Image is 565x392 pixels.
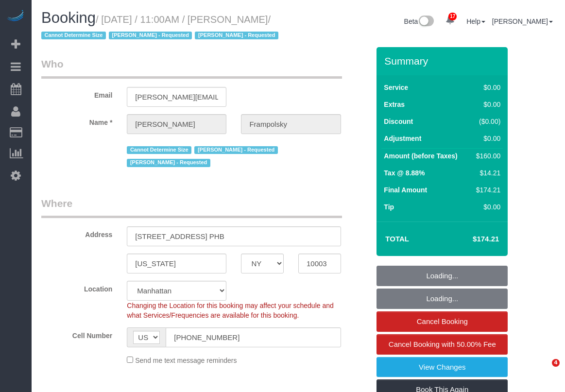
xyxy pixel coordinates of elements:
[6,10,25,23] img: Automaid Logo
[34,226,120,239] label: Address
[41,57,342,79] legend: Who
[166,327,341,347] input: Cell Number
[127,254,226,273] input: City
[384,100,405,109] label: Extras
[34,114,120,127] label: Name *
[41,14,281,41] small: / [DATE] / 11:00AM / [PERSON_NAME]
[389,340,496,348] span: Cancel Booking with 50.00% Fee
[472,185,500,195] div: $174.21
[384,151,457,161] label: Amount (before Taxes)
[444,235,499,243] h4: $174.21
[241,114,341,134] input: Last Name
[135,357,237,364] span: Send me text message reminders
[472,83,500,92] div: $0.00
[384,168,425,178] label: Tax @ 8.88%
[466,17,485,25] a: Help
[34,87,120,100] label: Email
[384,55,503,67] h3: Summary
[472,202,500,212] div: $0.00
[472,100,500,109] div: $0.00
[377,334,508,355] a: Cancel Booking with 50.00% Fee
[41,32,106,39] span: Cannot Determine Size
[418,16,434,28] img: New interface
[195,32,278,39] span: [PERSON_NAME] - Requested
[472,168,500,178] div: $14.21
[34,281,120,294] label: Location
[127,146,191,154] span: Cannot Determine Size
[384,117,413,126] label: Discount
[384,202,394,212] label: Tip
[127,114,226,134] input: First Name
[492,17,553,25] a: [PERSON_NAME]
[441,10,460,31] a: 17
[298,254,341,273] input: Zip Code
[472,151,500,161] div: $160.00
[532,359,555,382] iframe: Intercom live chat
[127,87,226,107] input: Email
[384,134,421,143] label: Adjustment
[41,196,342,218] legend: Where
[127,159,210,167] span: [PERSON_NAME] - Requested
[41,9,96,26] span: Booking
[448,13,457,20] span: 17
[194,146,277,154] span: [PERSON_NAME] - Requested
[472,134,500,143] div: $0.00
[385,235,409,243] strong: Total
[472,117,500,126] div: ($0.00)
[404,17,434,25] a: Beta
[34,327,120,341] label: Cell Number
[377,357,508,377] a: View Changes
[384,83,408,92] label: Service
[377,311,508,332] a: Cancel Booking
[127,302,333,319] span: Changing the Location for this booking may affect your schedule and what Services/Frequencies are...
[552,359,560,367] span: 4
[384,185,427,195] label: Final Amount
[109,32,192,39] span: [PERSON_NAME] - Requested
